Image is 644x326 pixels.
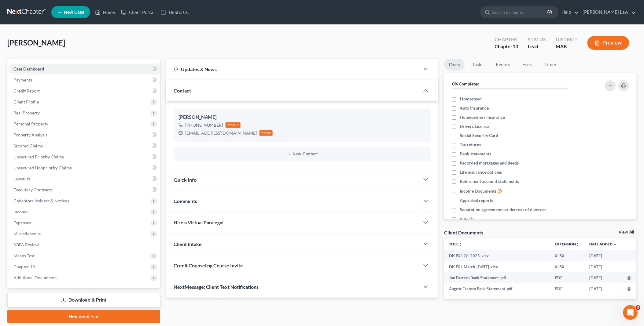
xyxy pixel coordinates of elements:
a: Payments [9,74,160,85]
td: PDF [550,283,585,294]
a: View All [619,230,634,234]
span: Means Test [13,253,35,258]
button: Preview [587,36,629,50]
span: New Case [64,10,84,15]
span: Client Profile [13,99,39,104]
i: expand_more [613,243,617,246]
button: New Contact [178,152,426,157]
a: Titleunfold_more [449,242,462,246]
a: Download & Print [7,293,160,307]
div: [PHONE_NUMBER] [185,122,223,128]
span: Unsecured Priority Claims [13,154,64,159]
span: Credit Report [13,88,40,93]
span: Expenses [13,220,31,225]
span: Contact [174,88,191,93]
span: Executory Contracts [13,187,53,192]
span: Tax returns [460,142,481,148]
a: [PERSON_NAME] Law [580,7,636,18]
td: [DATE] [585,261,622,272]
span: 13 [513,43,518,49]
span: Income [13,209,28,214]
a: Client Portal [118,7,158,18]
i: unfold_more [458,243,462,246]
div: home [259,130,273,136]
span: Retirement account statements [460,178,519,184]
div: [EMAIL_ADDRESS][DOMAIN_NAME] [185,130,257,136]
span: Miscellaneous [13,231,41,236]
td: XLSX [550,261,585,272]
span: Quick Info [174,177,197,183]
a: Credit Report [9,85,160,96]
a: Review & File [7,310,160,323]
div: Client Documents [444,229,483,236]
span: Codebtors Insiders & Notices [13,198,69,203]
span: Payments [13,77,32,82]
div: Chapter [495,43,518,50]
a: Fees [517,59,537,71]
span: Secured Claims [13,143,43,148]
span: Auto Insurance [460,105,489,111]
span: Unsecured Nonpriority Claims [13,165,72,170]
iframe: Intercom live chat [623,305,638,320]
a: Unsecured Nonpriority Claims [9,162,160,173]
div: Chapter [495,36,518,43]
span: Appraisal reports [460,197,493,204]
td: August Eastern Bank Statement-pdf [444,283,550,294]
span: Homestead [460,96,482,102]
span: Lawsuits [13,176,30,181]
span: Comments [174,198,197,204]
td: [DATE] [585,283,622,294]
a: Property Analysis [9,129,160,140]
span: Property Analysis [13,132,47,137]
span: Bank statements [460,151,491,157]
input: Search by name... [492,6,548,18]
span: Life insurance policies [460,169,502,175]
td: [DATE] [585,272,622,283]
div: mobile [226,122,241,128]
strong: 0% Completed [452,81,480,86]
i: unfold_more [576,243,580,246]
span: Social Security Card [460,132,499,139]
div: MAB [556,43,578,50]
span: Credit Counseling Course Invite [174,263,243,268]
a: Unsecured Priority Claims [9,151,160,162]
span: Hire a Virtual Paralegal [174,219,224,225]
span: Separation agreements or decrees of divorces [460,207,546,213]
span: Real Property [13,110,40,115]
td: XLSX [550,250,585,261]
span: NextMessage: Client Text Notifications [174,284,259,290]
a: DebtorCC [158,7,192,18]
span: Additional Documents [13,275,57,280]
a: Secured Claims [9,140,160,151]
div: Lead [528,43,546,50]
span: Income Documents [460,188,497,194]
td: DK P&L Q1 2025-xlsx [444,250,550,261]
span: Bills [460,216,468,223]
td: [DATE] [585,250,622,261]
a: Date Added expand_more [590,242,617,246]
a: Timer [539,59,561,71]
span: Recorded mortgages and deeds [460,160,519,166]
a: SOFA Review [9,239,160,250]
span: Client Intake [174,241,202,247]
td: PDF [550,272,585,283]
a: Lawsuits [9,173,160,184]
span: Chapter 13 [13,264,35,269]
span: Homeowners Insurance [460,114,505,120]
span: Drivers License [460,123,489,129]
div: Status [528,36,546,43]
a: Help [559,7,579,18]
a: Docs [444,59,465,71]
span: Personal Property [13,121,48,126]
a: Events [491,59,515,71]
a: Case Dashboard [9,63,160,74]
a: Executory Contracts [9,184,160,195]
a: Tasks [467,59,488,71]
div: Updates & News [174,66,413,72]
span: SOFA Review [13,242,39,247]
a: Extensionunfold_more [555,242,580,246]
span: 3 [636,305,641,310]
td: DK P&L March-[DATE]-xlsx [444,261,550,272]
div: [PERSON_NAME] [178,114,426,121]
span: [PERSON_NAME] [7,38,65,47]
